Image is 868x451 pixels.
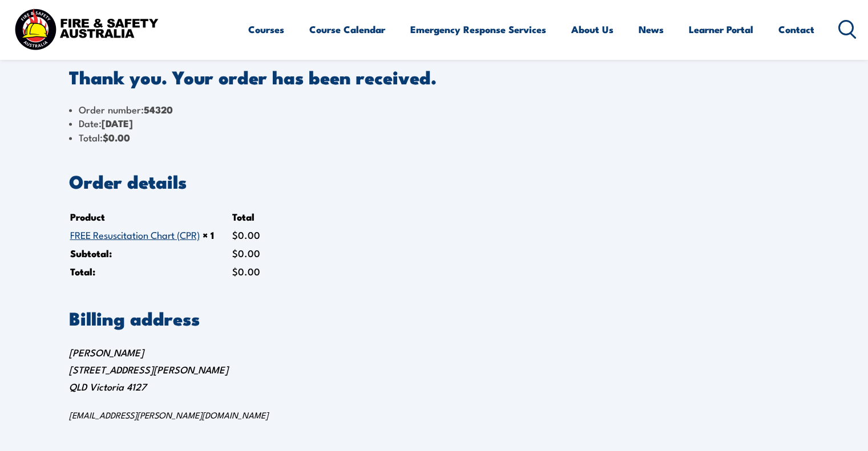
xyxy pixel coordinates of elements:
strong: 54320 [144,102,173,117]
p: Thank you. Your order has been received. [69,68,800,84]
strong: [DATE] [102,116,133,131]
a: Learner Portal [689,14,753,44]
p: [EMAIL_ADDRESS][PERSON_NAME][DOMAIN_NAME] [69,409,800,421]
li: Date: [69,116,800,130]
a: Contact [778,14,814,44]
th: Total: [70,263,231,280]
a: About Us [571,14,613,44]
span: $ [232,227,238,242]
bdi: 0.00 [103,130,130,145]
address: [PERSON_NAME] [STREET_ADDRESS][PERSON_NAME] QLD Victoria 4127 [69,344,800,421]
h2: Billing address [69,310,800,326]
li: Total: [69,131,800,144]
a: FREE Resuscitation Chart (CPR) [70,227,200,241]
a: Emergency Response Services [410,14,546,44]
th: Subtotal: [70,245,231,262]
bdi: 0.00 [232,227,260,242]
th: Total [232,208,277,225]
span: $ [232,264,238,278]
span: 0.00 [232,246,260,260]
span: $ [103,130,108,145]
a: News [639,14,664,44]
a: Courses [248,14,284,44]
span: 0.00 [232,264,260,278]
h2: Order details [69,173,800,189]
li: Order number: [69,103,800,116]
th: Product [70,208,231,225]
strong: × 1 [203,227,214,242]
a: Course Calendar [309,14,385,44]
span: $ [232,246,238,260]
